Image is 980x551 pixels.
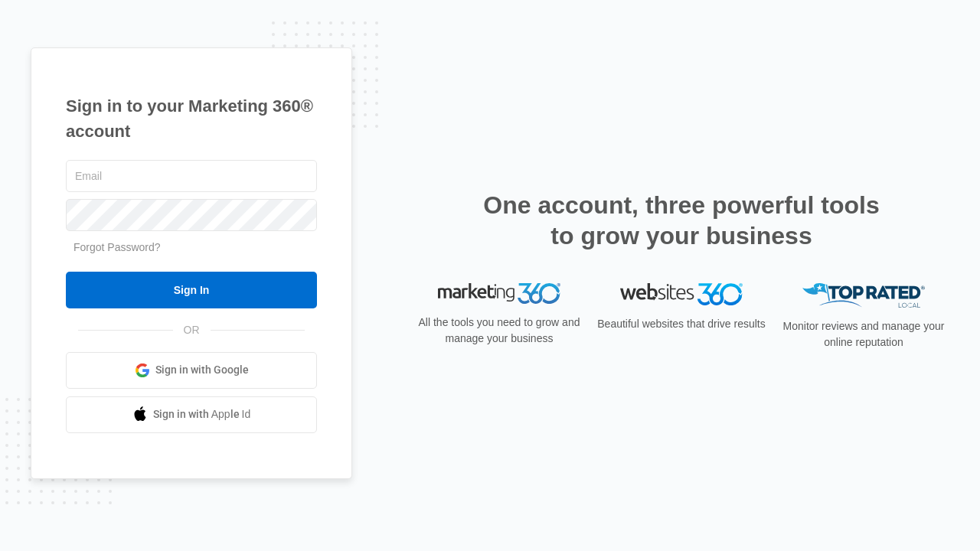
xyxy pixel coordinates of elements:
[66,93,317,144] h1: Sign in to your Marketing 360® account
[620,283,743,305] img: Websites 360
[778,318,949,350] p: Monitor reviews and manage your online reputation
[438,283,560,305] img: Marketing 360
[479,190,884,251] h2: One account, three powerful tools to grow your business
[66,272,317,308] input: Sign In
[802,283,925,308] img: Top Rated Local
[153,406,251,422] span: Sign in with Apple Id
[173,322,211,338] span: OR
[73,241,161,253] a: Forgot Password?
[413,315,585,347] p: All the tools you need to grow and manage your business
[596,316,767,332] p: Beautiful websites that drive results
[155,362,249,378] span: Sign in with Google
[66,160,317,192] input: Email
[66,396,317,433] a: Sign in with Apple Id
[66,352,317,389] a: Sign in with Google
